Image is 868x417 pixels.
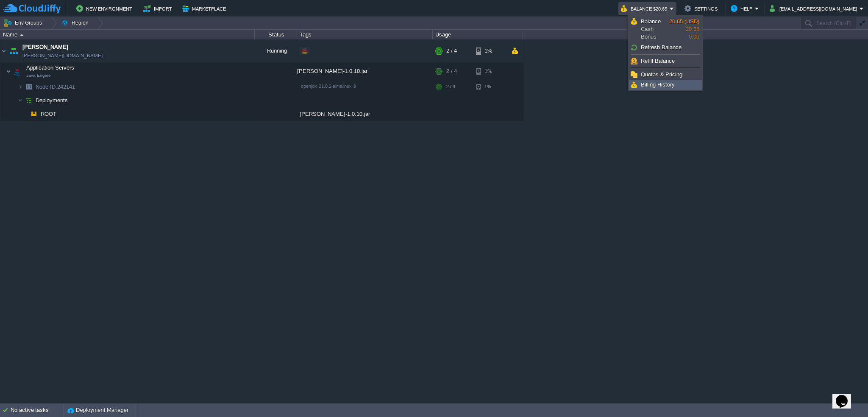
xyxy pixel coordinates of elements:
[26,73,51,78] span: Java Engine
[629,17,701,42] a: BalanceCashBonus20.65 (USD)20.650.00
[23,94,35,107] img: AMDAwAAAACH5BAEAAAAALAAAAAABAAEAAAICRAEAOw==
[684,3,720,14] button: Settings
[641,18,661,25] span: Balance
[476,39,504,62] div: 1%
[731,3,755,14] button: Help
[476,80,504,93] div: 1%
[433,30,523,39] div: Usage
[297,63,433,80] div: [PERSON_NAME]-1.0.10.jar
[18,94,23,107] img: AMDAwAAAACH5BAEAAAAALAAAAAABAAEAAAICRAEAOw==
[641,81,675,88] span: Billing History
[35,97,69,104] a: Deployments
[641,58,675,64] span: Refill Balance
[22,51,103,60] a: [PERSON_NAME][DOMAIN_NAME]
[255,30,297,39] div: Status
[18,80,23,93] img: AMDAwAAAACH5BAEAAAAALAAAAAABAAEAAAICRAEAOw==
[3,17,45,29] button: Env Groups
[22,43,68,51] a: [PERSON_NAME]
[641,44,682,50] span: Refresh Balance
[28,107,40,120] img: AMDAwAAAACH5BAEAAAAALAAAAAABAAEAAAICRAEAOw==
[23,107,28,120] img: AMDAwAAAACH5BAEAAAAALAAAAAABAAEAAAICRAEAOw==
[25,64,75,71] a: Application ServersJava Engine
[20,34,24,36] img: AMDAwAAAACH5BAEAAAAALAAAAAABAAEAAAICRAEAOw==
[76,3,135,14] button: New Environment
[255,39,297,62] div: Running
[446,39,457,62] div: 2 / 4
[182,3,228,14] button: Marketplace
[298,30,432,39] div: Tags
[669,18,699,40] span: 20.65 0.00
[476,63,504,80] div: 1%
[641,71,682,78] span: Quotas & Pricing
[629,70,701,79] a: Quotas & Pricing
[8,39,19,62] img: AMDAwAAAACH5BAEAAAAALAAAAAABAAEAAAICRAEAOw==
[67,406,128,414] button: Deployment Manager
[3,3,61,14] img: CloudJiffy
[832,383,860,409] iframe: chat widget
[629,43,701,52] a: Refresh Balance
[6,63,11,80] img: AMDAwAAAACH5BAEAAAAALAAAAAABAAEAAAICRAEAOw==
[629,56,701,66] a: Refill Balance
[35,83,76,90] a: Node ID:242141
[35,83,76,90] span: 242141
[61,17,92,29] button: Region
[297,107,433,120] div: [PERSON_NAME]-1.0.10.jar
[40,110,58,118] a: ROOT
[0,39,7,62] img: AMDAwAAAACH5BAEAAAAALAAAAAABAAEAAAICRAEAOw==
[301,84,356,89] span: openjdk-21.0.2-almalinux-9
[23,80,35,93] img: AMDAwAAAACH5BAEAAAAALAAAAAABAAEAAAICRAEAOw==
[25,64,75,71] span: Application Servers
[446,63,457,80] div: 2 / 4
[641,18,669,41] span: Cash Bonus
[621,3,670,14] button: Balance $20.65
[36,84,57,90] span: Node ID:
[143,3,175,14] button: Import
[770,3,860,14] button: [EMAIL_ADDRESS][DOMAIN_NAME]
[669,18,699,25] span: 20.65 (USD)
[11,63,23,80] img: AMDAwAAAACH5BAEAAAAALAAAAAABAAEAAAICRAEAOw==
[1,30,254,39] div: Name
[446,80,455,93] div: 2 / 4
[629,80,701,90] a: Billing History
[11,403,64,417] div: No active tasks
